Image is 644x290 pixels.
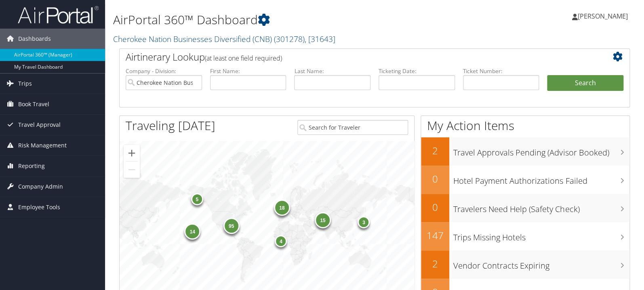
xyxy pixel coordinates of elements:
[453,228,629,243] h3: Trips Missing Hotels
[191,193,203,205] div: 5
[274,200,290,216] div: 18
[126,67,202,75] label: Company - Division:
[210,67,286,75] label: First Name:
[421,117,629,134] h1: My Action Items
[18,197,60,217] span: Employee Tools
[223,218,239,234] div: 95
[547,75,623,91] button: Search
[18,156,45,176] span: Reporting
[314,212,330,228] div: 15
[126,117,215,134] h1: Traveling [DATE]
[275,235,287,247] div: 4
[421,166,629,194] a: 0Hotel Payment Authorizations Failed
[113,11,462,28] h1: AirPortal 360™ Dashboard
[379,67,455,75] label: Ticketing Date:
[18,115,61,135] span: Travel Approval
[18,135,67,156] span: Risk Management
[18,5,99,24] img: airportal-logo.png
[453,171,629,187] h3: Hotel Payment Authorizations Failed
[18,94,49,114] span: Book Travel
[18,29,51,49] span: Dashboards
[421,229,449,242] h2: 147
[453,143,629,158] h3: Travel Approvals Pending (Advisor Booked)
[421,250,629,279] a: 2Vendor Contracts Expiring
[421,194,629,222] a: 0Travelers Need Help (Safety Check)
[358,216,370,228] div: 3
[421,257,449,271] h2: 2
[421,222,629,250] a: 147Trips Missing Hotels
[126,50,581,64] h2: Airtinerary Lookup
[294,67,370,75] label: Last Name:
[18,74,32,94] span: Trips
[113,34,335,44] a: Cherokee Nation Businesses Diversified (CNB)
[463,67,539,75] label: Ticket Number:
[124,145,140,161] button: Zoom in
[124,162,140,178] button: Zoom out
[578,12,628,21] span: [PERSON_NAME]
[305,34,335,44] span: , [ 31643 ]
[274,34,305,44] span: ( 301278 )
[421,172,449,186] h2: 0
[421,137,629,166] a: 2Travel Approvals Pending (Advisor Booked)
[297,120,408,135] input: Search for Traveler
[18,177,63,197] span: Company Admin
[184,223,200,240] div: 14
[453,200,629,215] h3: Travelers Need Help (Safety Check)
[205,54,282,63] span: (at least one field required)
[421,200,449,214] h2: 0
[421,144,449,158] h2: 2
[572,4,636,28] a: [PERSON_NAME]
[453,256,629,271] h3: Vendor Contracts Expiring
